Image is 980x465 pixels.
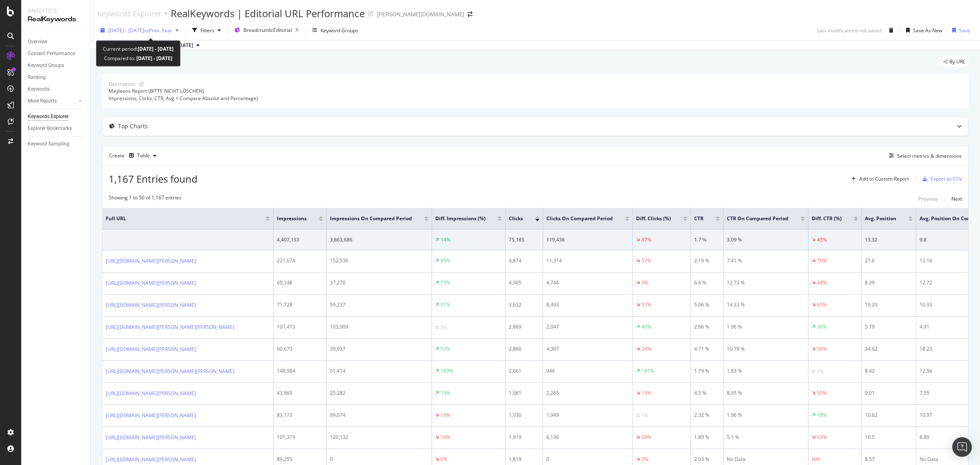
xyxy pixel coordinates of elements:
[817,368,824,375] div: 3%
[951,195,962,202] div: Next
[28,124,85,133] a: Explorer Bookmarks
[509,257,539,264] div: 4,874
[277,456,323,463] div: 89,255
[28,112,69,121] div: Keywords Explorer
[641,367,654,375] div: 181%
[441,456,448,463] div: 0%
[897,152,962,159] div: Select metrics & dimensions
[694,434,720,441] div: 1.89 %
[546,215,613,222] span: Clicks On Compared Period
[277,323,323,331] div: 107,473
[817,345,827,353] div: 56%
[546,456,629,463] div: 0
[509,279,539,286] div: 4,305
[949,59,965,64] span: By URL
[727,456,805,463] div: No Data
[277,411,323,419] div: 83,173
[509,301,539,309] div: 3,632
[546,301,629,309] div: 8,493
[106,215,254,222] span: Full URL
[277,345,323,353] div: 60,673
[106,345,196,353] a: [URL][DOMAIN_NAME][PERSON_NAME]
[641,345,651,353] div: 34%
[952,437,972,457] div: Open Intercom Messenger
[277,215,307,222] span: Impressions
[330,323,428,331] div: 103,909
[865,257,913,264] div: 21.6
[694,215,704,222] span: CTR
[727,301,805,309] div: 14.33 %
[509,411,539,419] div: 1,930
[28,112,85,121] a: Keywords Explorer
[441,257,450,264] div: 45%
[28,140,69,148] div: Keyword Sampling
[727,215,788,222] span: CTR On Compared Period
[812,215,842,222] span: Diff. CTR (%)
[509,215,523,222] span: Clicks
[277,389,323,397] div: 43,969
[135,55,172,62] b: [DATE] - [DATE]
[441,389,450,397] div: 74%
[949,24,970,37] button: Save
[277,236,323,244] div: 4,407,133
[277,279,323,286] div: 65,148
[817,279,827,286] div: 48%
[940,56,969,67] div: legacy label
[106,367,234,376] a: [URL][DOMAIN_NAME][PERSON_NAME][PERSON_NAME]
[509,236,539,244] div: 75,185
[330,411,428,419] div: 99,074
[200,27,214,34] div: Filters
[817,411,827,419] div: 18%
[28,61,85,70] a: Keyword Groups
[509,456,539,463] div: 1,819
[330,434,428,441] div: 120,132
[330,456,428,463] div: 0
[641,389,651,397] div: 13%
[97,9,161,18] div: Keywords Explorer
[468,11,472,17] div: arrow-right-arrow-left
[865,411,913,419] div: 10.62
[848,172,909,186] button: Add to Custom Report
[812,370,815,373] img: Equal
[641,236,651,244] div: 37%
[28,38,85,46] a: Overview
[330,279,428,286] div: 37,270
[377,10,464,18] div: [PERSON_NAME][DOMAIN_NAME]
[641,279,648,286] div: 9%
[727,434,805,441] div: 5.1 %
[918,195,938,202] div: Previous
[137,153,150,158] div: Table
[277,301,323,309] div: 71,728
[546,257,629,264] div: 11,314
[441,345,450,353] div: 52%
[951,194,962,204] button: Next
[509,434,539,441] div: 1,919
[106,389,196,398] a: [URL][DOMAIN_NAME][PERSON_NAME]
[509,389,539,397] div: 1,981
[28,49,75,58] div: Content Performance
[109,80,136,87] div: Description:
[546,389,629,397] div: 2,265
[138,45,174,52] b: [DATE] - [DATE]
[694,236,720,244] div: 1.7 %
[727,389,805,397] div: 8.95 %
[106,301,196,309] a: [URL][DOMAIN_NAME][PERSON_NAME]
[106,411,196,420] a: [URL][DOMAIN_NAME][PERSON_NAME]
[126,149,160,162] button: Table
[865,323,913,331] div: 5.79
[865,215,896,222] span: Avg. Position
[28,49,85,58] a: Content Performance
[694,301,720,309] div: 5.06 %
[546,236,629,244] div: 119,436
[546,345,629,353] div: 4,307
[817,257,827,264] div: 70%
[913,27,942,34] div: Save As New
[865,301,913,309] div: 19.29
[174,40,203,50] button: [DATE]
[865,434,913,441] div: 10.5
[28,7,84,15] div: Analytics
[28,73,46,82] div: Ranking
[919,172,962,186] button: Export as CSV
[321,27,358,34] div: Keyword Groups
[28,38,47,46] div: Overview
